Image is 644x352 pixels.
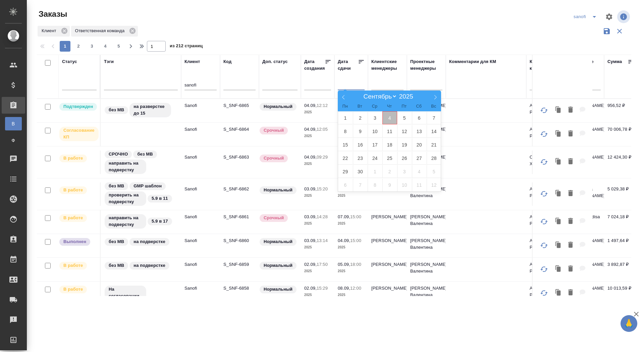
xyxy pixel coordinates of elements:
p: 5.9 в 17 [152,218,168,225]
p: АО "Санофи Россия" [530,126,562,139]
p: 2025 [304,292,331,298]
span: 3 [87,43,97,50]
span: Сентябрь 6, 2025 [412,111,427,124]
button: Обновить [536,285,552,301]
p: 04.09, [304,127,317,132]
div: Ответственная команда [71,26,138,37]
button: Обновить [536,186,552,202]
p: 15:00 [350,238,361,243]
div: Клиент [38,26,70,37]
div: Сумма [607,58,622,65]
p: 13:14 [317,238,328,243]
p: Клиент [42,27,59,34]
td: 70 006,78 ₽ [604,123,638,146]
span: Октябрь 4, 2025 [412,165,427,178]
td: [PERSON_NAME] Валентина [407,234,446,257]
p: Нормальный [264,238,292,245]
button: Обновить [536,154,552,170]
span: Заказы [37,9,67,19]
td: [PERSON_NAME] [368,282,407,305]
button: Удалить [565,103,576,117]
td: 12 424,30 ₽ [604,151,638,174]
td: [PERSON_NAME] [368,210,407,234]
span: Октябрь 3, 2025 [397,165,412,178]
span: Сентябрь 8, 2025 [338,125,353,138]
div: Выставляет ПМ после принятия заказа от КМа [59,154,97,163]
div: Статус по умолчанию для стандартных заказов [259,237,298,246]
div: Выставляется автоматически, если на указанный объем услуг необходимо больше времени в стандартном... [259,126,298,135]
button: 3 [87,41,97,52]
button: Удалить [565,127,576,141]
p: 07.09, [338,214,350,219]
button: Клонировать [552,238,565,252]
select: Month [360,93,397,100]
p: АО "Санофи Россия" [530,214,562,227]
div: Статус [62,58,77,65]
span: Октябрь 9, 2025 [382,178,397,191]
p: 04.09, [304,155,317,160]
p: 02.09, [304,286,317,291]
button: Удалить [565,238,576,252]
span: Ср [367,104,382,109]
span: Октябрь 10, 2025 [397,178,412,191]
p: 12:00 [350,286,361,291]
p: Sanofi [184,154,217,161]
p: 15:20 [317,186,328,191]
p: 2025 [338,292,365,298]
span: Октябрь 1, 2025 [368,165,382,178]
p: Нормальный [264,103,292,110]
p: Sanofi [184,186,217,192]
div: Статус по умолчанию для стандартных заказов [259,102,298,111]
span: Вс [426,104,441,109]
p: 15:29 [317,286,328,291]
div: Выставляет ПМ после принятия заказа от КМа [59,186,97,195]
p: 2025 [338,268,365,275]
span: Сентябрь 22, 2025 [338,152,353,165]
span: Октябрь 6, 2025 [338,178,353,191]
span: Сентябрь 7, 2025 [427,111,441,124]
a: В [5,117,22,130]
p: без МВ [109,183,124,189]
p: 2025 [338,192,365,199]
p: АО "Санофи Россия" [530,285,562,298]
button: 4 [100,41,111,52]
button: Клонировать [552,103,565,117]
div: без МВ, на подверстке [104,237,178,246]
p: 2025 [304,109,331,116]
p: В работе [63,262,83,269]
div: Контрагент клиента [530,58,562,72]
div: СРОЧНО, без МВ, направить на подверстку [104,150,178,175]
div: Комментарии для КМ [449,58,496,65]
td: 5 029,38 ₽ [604,182,638,206]
p: на подверстке [133,238,165,245]
p: 2025 [304,133,331,139]
p: 03.09, [304,186,317,191]
button: Удалить [565,286,576,300]
button: Обновить [536,214,552,230]
p: S_SNF-6858 [223,285,256,292]
span: Настроить таблицу [601,9,617,25]
p: В работе [63,215,83,221]
p: Ответственная команда [75,27,127,34]
p: 2025 [304,220,331,227]
p: на разверстке до 15 [133,103,167,117]
p: S_SNF-6860 [223,237,256,244]
button: Сохранить фильтры [600,25,613,38]
p: S_SNF-6862 [223,186,256,192]
button: Клонировать [552,187,565,200]
p: Sanofi [184,237,217,244]
td: [PERSON_NAME] Валентина [407,210,446,234]
div: Выставляет ПМ после принятия заказа от КМа [59,261,97,270]
p: 03.09, [304,214,317,219]
p: Подтвержден [63,103,93,110]
p: В работе [63,286,83,293]
p: 2025 [338,244,365,251]
span: Сентябрь 25, 2025 [382,152,397,165]
span: 5 [113,43,124,50]
span: Сентябрь 21, 2025 [427,138,441,151]
div: split button [572,11,601,22]
input: Год [397,93,418,100]
button: Обновить [536,237,552,253]
div: Выставляет КМ после уточнения всех необходимых деталей и получения согласия клиента на запуск. С ... [59,102,97,111]
td: 3 892,87 ₽ [604,258,638,281]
